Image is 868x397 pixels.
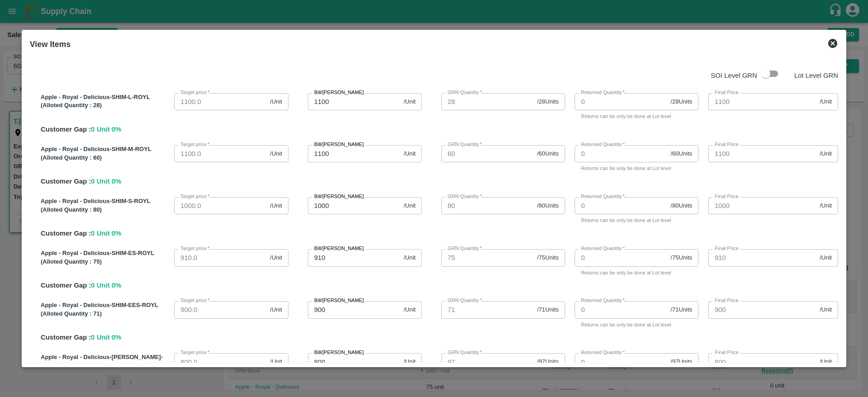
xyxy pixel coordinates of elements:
input: 0 [575,249,667,266]
span: / 71 Units [670,306,692,314]
p: Apple - Royal - Delicious-SHIM-S-ROYL [41,197,170,206]
label: Bill/[PERSON_NAME] [314,297,364,304]
p: Apple - Royal - Delicious-SHIM-ES-ROYL [41,249,170,258]
span: / 80 Units [670,202,692,210]
b: View Items [30,40,71,49]
label: Final Price [715,141,739,148]
input: 0 [575,93,667,110]
span: /Unit [404,150,416,158]
span: / 28 Units [670,98,692,106]
input: Final Price [708,249,816,266]
p: (Alloted Quantity : 71 ) [41,310,170,318]
input: Final Price [708,353,816,370]
label: Bill/[PERSON_NAME] [314,89,364,96]
input: 0.0 [174,249,266,266]
span: / 28 Units [537,98,559,106]
span: / 80 Units [537,202,559,210]
label: Bill/[PERSON_NAME] [314,141,364,148]
span: /Unit [404,98,416,106]
p: (Alloted Quantity : 80 ) [41,206,170,214]
label: Bill/[PERSON_NAME] [314,245,364,252]
span: /Unit [270,202,282,210]
input: 0 [575,301,667,318]
span: /Unit [820,202,832,210]
span: 0 Unit 0 % [91,126,121,133]
label: Returned Quantity [581,193,625,200]
span: /Unit [270,358,282,366]
p: Lot Level GRN [794,71,838,80]
span: /Unit [820,306,832,314]
span: / 97 Units [537,358,559,366]
label: Final Price [715,89,739,96]
span: /Unit [404,254,416,262]
span: / 60 Units [537,150,559,158]
p: Apple - Royal - Delicious-SHIM-M-ROYL [41,145,170,154]
label: GRN Quantity [448,141,482,148]
p: Returns can be only be done at Lot level [581,321,692,329]
label: Final Price [715,245,739,252]
p: SOI Level GRN [711,71,757,80]
span: Customer Gap : [41,334,91,341]
label: Final Price [715,297,739,304]
span: / 75 Units [537,254,559,262]
label: Bill/[PERSON_NAME] [314,193,364,200]
label: Returned Quantity [581,245,625,252]
input: Final Price [708,301,816,318]
p: Returns can be only be done at Lot level [581,112,692,120]
span: Customer Gap : [41,282,91,289]
span: Customer Gap : [41,126,91,133]
p: Apple - Royal - Delicious-SHIM-EES-ROYL [41,301,170,310]
span: / 71 Units [537,306,559,314]
span: /Unit [404,358,416,366]
span: 0 Unit 0 % [91,178,121,185]
label: Target price [180,297,210,304]
label: Target price [180,349,210,356]
span: /Unit [820,358,832,366]
label: GRN Quantity [448,245,482,252]
span: /Unit [270,150,282,158]
label: Returned Quantity [581,141,625,148]
label: Returned Quantity [581,89,625,96]
span: /Unit [820,254,832,262]
span: / 75 Units [670,254,692,262]
p: Apple - Royal - Delicious-[PERSON_NAME]-ROYL [41,353,170,370]
label: Target price [180,141,210,148]
label: Bill/[PERSON_NAME] [314,349,364,356]
span: /Unit [404,202,416,210]
p: (Alloted Quantity : 75 ) [41,258,170,266]
input: 0.0 [174,145,266,162]
label: Target price [180,89,210,96]
span: /Unit [820,150,832,158]
input: 0 [575,145,667,162]
label: Target price [180,245,210,252]
span: 0 Unit 0 % [91,334,121,341]
span: / 97 Units [670,358,692,366]
span: 0 Unit 0 % [91,282,121,289]
label: GRN Quantity [448,297,482,304]
span: / 60 Units [670,150,692,158]
input: 0 [575,353,667,370]
span: /Unit [404,306,416,314]
span: Customer Gap : [41,178,91,185]
p: Returns can be only be done at Lot level [581,269,692,277]
span: Customer Gap : [41,230,91,237]
p: Returns can be only be done at Lot level [581,216,692,224]
span: 0 Unit 0 % [91,230,121,237]
span: /Unit [820,98,832,106]
p: Returns can be only be done at Lot level [581,164,692,172]
label: GRN Quantity [448,89,482,96]
label: Final Price [715,349,739,356]
span: /Unit [270,306,282,314]
span: /Unit [270,254,282,262]
label: GRN Quantity [448,349,482,356]
label: Returned Quantity [581,349,625,356]
input: 0.0 [174,301,266,318]
label: GRN Quantity [448,193,482,200]
input: Final Price [708,145,816,162]
input: 0.0 [174,353,266,370]
label: Final Price [715,193,739,200]
input: Final Price [708,197,816,214]
input: Final Price [708,93,816,110]
input: 0.0 [174,197,266,214]
span: /Unit [270,98,282,106]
